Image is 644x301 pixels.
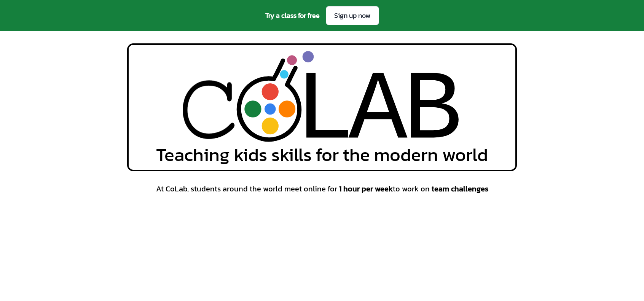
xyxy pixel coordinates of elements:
[349,53,408,170] div: A
[265,10,320,21] span: Try a class for free
[156,145,488,164] span: Teaching kids skills for the modern world
[295,53,354,170] div: L
[326,6,379,25] a: Sign up now
[156,183,488,194] span: At CoLab, students around the world meet online for to work on
[403,53,462,170] div: B
[432,183,488,194] span: team challenges
[339,183,393,194] span: 1 hour per week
